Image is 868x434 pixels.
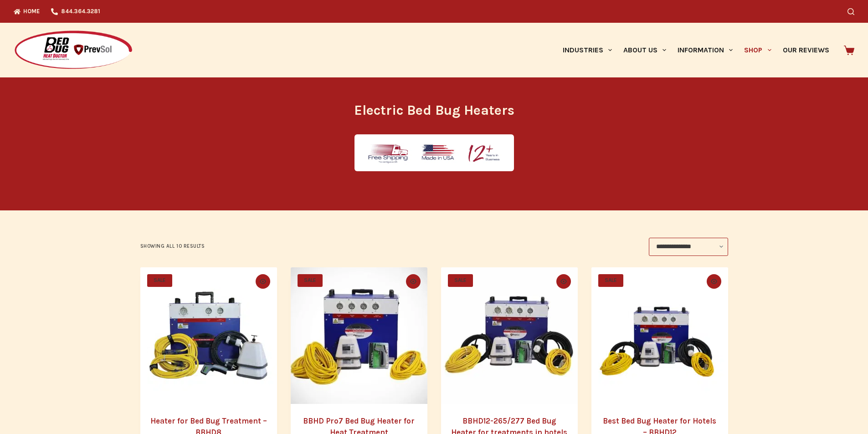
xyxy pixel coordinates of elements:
[140,267,277,404] a: Heater for Bed Bug Treatment - BBHD8
[557,23,617,77] a: Industries
[707,274,721,289] button: Quick view toggle
[263,100,605,121] h1: Electric Bed Bug Heaters
[672,23,739,77] a: Information
[739,23,777,77] a: Shop
[777,23,835,77] a: Our Reviews
[14,30,133,71] img: Prevsol/Bed Bug Heat Doctor
[556,274,571,289] button: Quick view toggle
[598,274,623,287] span: SALE
[441,267,578,404] a: BBHD12-265/277 Bed Bug Heater for treatments in hotels and motels
[256,274,270,289] button: Quick view toggle
[448,274,473,287] span: SALE
[557,23,835,77] nav: Primary
[406,274,421,289] button: Quick view toggle
[147,274,172,287] span: SALE
[649,238,728,256] select: Shop order
[847,8,854,15] button: Search
[591,267,728,404] a: Best Bed Bug Heater for Hotels - BBHD12
[291,267,427,404] a: BBHD Pro7 Bed Bug Heater for Heat Treatment
[140,242,205,250] p: Showing all 10 results
[298,274,323,287] span: SALE
[617,23,672,77] a: About Us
